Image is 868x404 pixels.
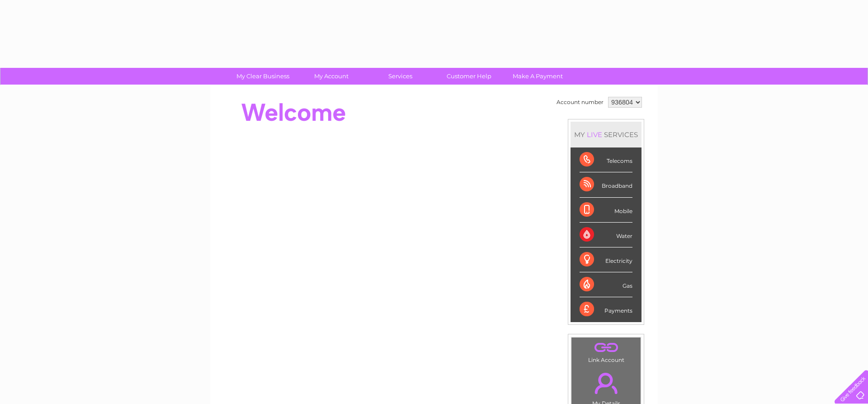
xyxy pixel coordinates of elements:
div: LIVE [585,130,604,139]
div: MY SERVICES [571,122,642,147]
div: Electricity [580,247,632,272]
a: My Clear Business [226,68,300,85]
td: Account number [554,95,606,110]
div: Water [580,223,632,247]
td: Link Account [571,337,641,366]
div: Telecoms [580,147,632,172]
a: Services [363,68,438,85]
a: Customer Help [432,68,506,85]
div: Payments [580,297,632,322]
a: Make A Payment [500,68,575,85]
a: My Account [294,68,369,85]
a: . [574,340,638,356]
div: Mobile [580,198,632,223]
a: . [574,367,638,399]
div: Gas [580,272,632,297]
div: Broadband [580,172,632,197]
